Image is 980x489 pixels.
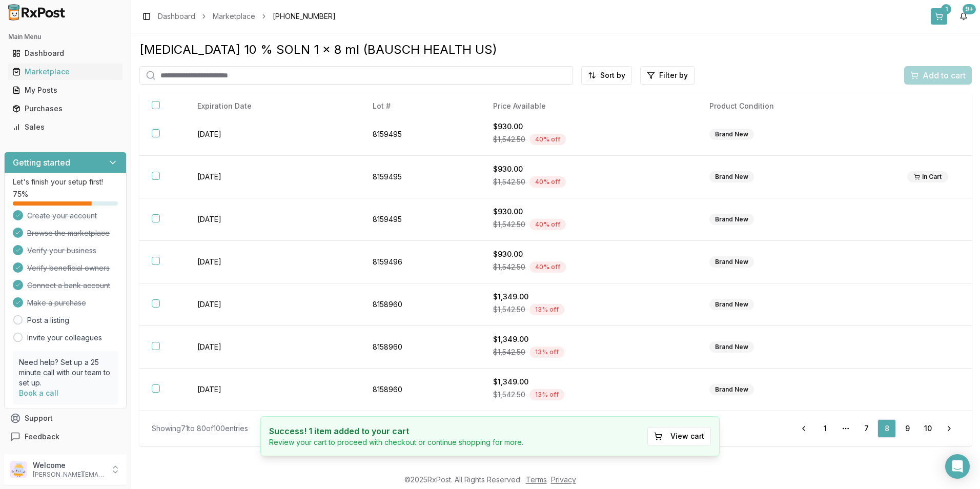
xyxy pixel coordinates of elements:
[529,261,566,273] div: 40 % off
[931,8,947,25] button: 1
[139,42,972,58] div: [MEDICAL_DATA] 10 % SOLN 1 x 8 ml (BAUSCH HEALTH US)
[493,207,685,217] div: $930.00
[185,156,360,198] td: [DATE]
[25,432,59,442] span: Feedback
[697,93,895,120] th: Product Condition
[33,471,104,479] p: [PERSON_NAME][EMAIL_ADDRESS][DOMAIN_NAME]
[493,177,525,187] span: $1,542.50
[493,292,685,302] div: $1,349.00
[529,347,564,358] div: 13 % off
[816,419,834,438] a: 1
[481,93,697,120] th: Price Available
[185,93,360,120] th: Expiration Date
[493,164,685,174] div: $930.00
[529,134,566,145] div: 40 % off
[27,280,110,291] span: Connect a bank account
[273,11,336,22] span: [PHONE_NUMBER]
[640,66,695,85] button: Filter by
[918,419,937,438] a: 10
[4,427,127,446] button: Feedback
[8,99,122,118] a: Purchases
[12,104,118,114] div: Purchases
[12,67,118,77] div: Marketplace
[13,156,70,169] h3: Getting started
[152,423,248,434] div: Showing 71 to 80 of 100 entries
[185,369,360,411] td: [DATE]
[793,419,959,438] nav: pagination
[27,211,97,221] span: Create your account
[33,460,104,471] p: Welcome
[360,156,481,198] td: 8159495
[4,100,127,117] button: Purchases
[12,48,118,58] div: Dashboard
[27,298,86,308] span: Make a purchase
[13,189,28,199] span: 75 %
[493,377,685,387] div: $1,349.00
[793,419,814,438] a: Go to previous page
[4,409,127,427] button: Support
[10,461,27,478] img: User avatar
[529,304,564,315] div: 13 % off
[158,11,195,22] a: Dashboard
[907,171,948,182] div: In Cart
[493,249,685,259] div: $930.00
[19,357,112,388] p: Need help? Set up a 25 minute call with our team to set up.
[493,347,525,357] span: $1,542.50
[955,8,972,25] button: 9+
[877,419,896,438] a: 8
[600,70,625,80] span: Sort by
[360,283,481,326] td: 8158960
[27,263,110,273] span: Verify beneficial owners
[4,4,70,21] img: RxPost Logo
[27,246,96,256] span: Verify your business
[945,454,970,479] div: Open Intercom Messenger
[526,475,547,484] a: Terms
[360,93,481,120] th: Lot #
[27,315,69,325] a: Post a listing
[647,427,711,445] button: View cart
[185,283,360,326] td: [DATE]
[8,33,122,41] h2: Main Menu
[4,82,127,98] button: My Posts
[185,198,360,241] td: [DATE]
[4,45,127,62] button: Dashboard
[857,419,875,438] a: 7
[529,219,566,230] div: 40 % off
[493,134,525,145] span: $1,542.50
[659,70,688,80] span: Filter by
[8,63,122,81] a: Marketplace
[581,66,632,85] button: Sort by
[529,176,566,188] div: 40 % off
[12,85,118,95] div: My Posts
[709,214,754,225] div: Brand New
[360,369,481,411] td: 8158960
[360,241,481,283] td: 8159496
[963,4,976,14] div: 9+
[185,326,360,369] td: [DATE]
[493,334,685,344] div: $1,349.00
[360,326,481,369] td: 8158960
[360,113,481,156] td: 8159495
[13,177,118,187] p: Let's finish your setup first!
[898,419,916,438] a: 9
[939,419,959,438] a: Go to next page
[269,425,523,437] h4: Success! 1 item added to your cart
[709,341,754,353] div: Brand New
[493,121,685,132] div: $930.00
[8,81,122,99] a: My Posts
[941,4,951,14] div: 1
[493,304,525,315] span: $1,542.50
[493,262,525,272] span: $1,542.50
[185,113,360,156] td: [DATE]
[709,171,754,182] div: Brand New
[493,219,525,230] span: $1,542.50
[709,299,754,310] div: Brand New
[27,228,110,238] span: Browse the marketplace
[493,390,525,400] span: $1,542.50
[529,389,564,400] div: 13 % off
[4,64,127,80] button: Marketplace
[4,119,127,135] button: Sales
[185,241,360,283] td: [DATE]
[360,198,481,241] td: 8159495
